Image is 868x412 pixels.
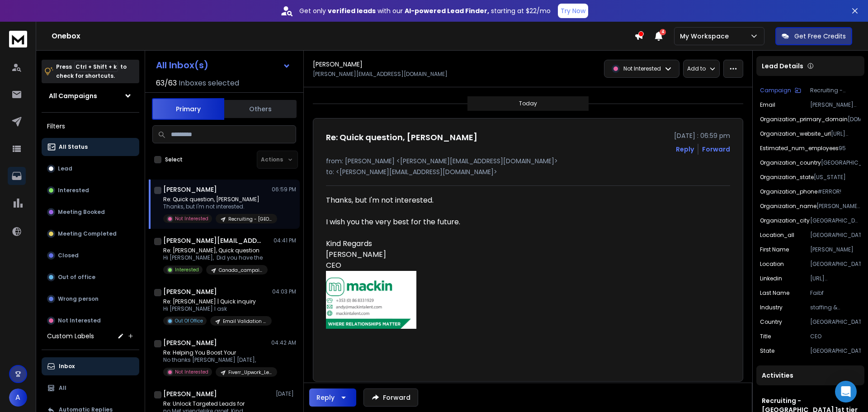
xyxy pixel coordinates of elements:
[760,130,831,137] p: organization_website_url
[175,266,199,273] p: Interested
[42,268,139,286] button: Out of office
[59,363,75,370] p: Inbox
[674,131,730,140] p: [DATE] : 06:59 pm
[58,252,79,259] p: Closed
[821,159,861,166] p: [GEOGRAPHIC_DATA]
[810,87,861,94] p: Recruiting - [GEOGRAPHIC_DATA] 1st tier
[58,230,117,237] p: Meeting Completed
[760,246,789,253] p: First Name
[835,381,857,403] div: Open Intercom Messenger
[58,317,101,324] p: Not Interested
[814,174,861,181] p: [US_STATE]
[316,393,335,402] div: Reply
[760,333,771,340] p: title
[299,6,551,15] p: Get only with our starting at $22/mo
[848,116,861,123] p: [DOMAIN_NAME]
[760,116,848,123] p: organization_primary_domain
[163,185,217,194] h1: [PERSON_NAME]
[59,143,88,151] p: All Status
[58,208,105,216] p: Meeting Booked
[42,246,139,265] button: Closed
[363,388,418,407] button: Forward
[558,4,588,18] button: Try Now
[810,232,861,239] p: [GEOGRAPHIC_DATA]
[326,260,590,271] div: CEO
[52,31,634,42] h1: Onebox
[163,389,217,398] h1: [PERSON_NAME]
[56,62,127,81] p: Press to check for shortcuts.
[561,6,585,15] p: Try Now
[519,100,537,107] p: Today
[163,400,272,407] p: Re: Unlock Targeted Leads for
[775,27,852,45] button: Get Free Credits
[810,333,861,340] p: CEO
[223,318,266,325] p: Email Validation Campaign_2
[676,145,694,154] button: Reply
[58,187,89,194] p: Interested
[271,339,296,346] p: 04:42 AM
[817,188,861,195] p: #ERROR!
[49,91,97,100] h1: All Campaigns
[224,99,297,119] button: Others
[760,101,775,109] p: Email
[760,232,794,239] p: location_all
[59,384,66,392] p: All
[47,331,94,341] h3: Custom Labels
[175,369,208,375] p: Not Interested
[816,203,861,210] p: [PERSON_NAME] Talent
[810,217,861,224] p: [GEOGRAPHIC_DATA][PERSON_NAME]
[42,87,139,105] button: All Campaigns
[313,71,448,78] p: [PERSON_NAME][EMAIL_ADDRESS][DOMAIN_NAME]
[42,138,139,156] button: All Status
[9,31,27,47] img: logo
[274,237,296,244] p: 04:41 PM
[326,156,730,166] p: from: [PERSON_NAME] <[PERSON_NAME][EMAIL_ADDRESS][DOMAIN_NAME]>
[810,260,861,268] p: [GEOGRAPHIC_DATA]
[760,87,791,94] p: Campaign
[175,317,203,324] p: Out Of Office
[760,289,789,297] p: Last Name
[219,267,262,274] p: Canada_campaign
[326,249,590,260] div: [PERSON_NAME]
[326,195,590,227] div: Thanks, but I'm not interested.
[810,246,861,253] p: [PERSON_NAME]
[58,165,72,172] p: Lead
[163,203,272,210] p: Thanks, but I'm not interested.
[42,181,139,199] button: Interested
[760,188,817,195] p: organization_phone
[156,78,177,89] span: 63 / 63
[165,156,183,163] label: Select
[326,131,477,144] h1: Re: Quick question, [PERSON_NAME]
[839,145,861,152] p: 95
[149,56,298,74] button: All Inbox(s)
[810,304,861,311] p: staffing & recruiting
[326,217,590,227] div: I wish you the very best for the future.
[42,312,139,330] button: Not Interested
[760,87,801,94] button: Campaign
[760,318,782,326] p: country
[163,298,272,305] p: Re: [PERSON_NAME] | Quick inquiry
[163,236,263,245] h1: [PERSON_NAME][EMAIL_ADDRESS][DOMAIN_NAME]
[42,357,139,375] button: Inbox
[756,365,864,385] div: Activities
[810,101,861,109] p: [PERSON_NAME][EMAIL_ADDRESS][DOMAIN_NAME]
[810,275,861,282] p: [URL][DOMAIN_NAME]
[9,388,27,407] button: A
[702,145,730,154] div: Forward
[175,215,208,222] p: Not Interested
[309,388,356,407] button: Reply
[760,304,783,311] p: industry
[313,60,363,69] h1: [PERSON_NAME]
[163,287,217,296] h1: [PERSON_NAME]
[152,98,224,120] button: Primary
[276,390,296,398] p: [DATE]
[58,295,99,303] p: Wrong person
[42,290,139,308] button: Wrong person
[228,369,272,376] p: Fiverr_Upwork_Leads
[680,32,732,41] p: My Workspace
[163,338,217,347] h1: [PERSON_NAME]
[326,167,730,176] p: to: <[PERSON_NAME][EMAIL_ADDRESS][DOMAIN_NAME]>
[660,29,666,35] span: 4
